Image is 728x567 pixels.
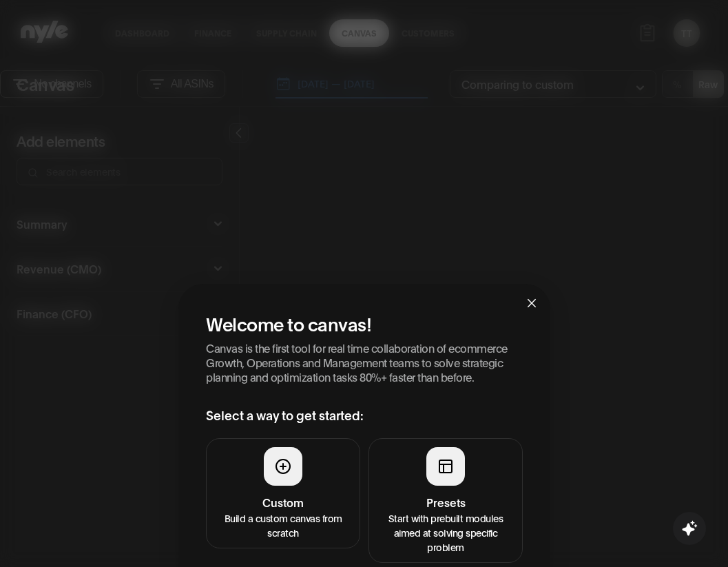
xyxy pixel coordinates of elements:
p: Build a custom canvas from scratch [215,511,351,539]
button: PresetsStart with prebuilt modules aimed at solving specific problem [368,438,523,563]
p: Start with prebuilt modules aimed at solving specific problem [377,511,514,554]
h3: Select a way to get started: [206,406,523,424]
button: Close [513,284,550,321]
button: CustomBuild a custom canvas from scratch [206,438,360,548]
h2: Welcome to canvas! [206,311,523,335]
h4: Presets [377,494,514,511]
p: Canvas is the first tool for real time collaboration of ecommerce Growth, Operations and Manageme... [206,340,523,384]
h4: Custom [215,494,351,511]
span: close [526,298,537,309]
